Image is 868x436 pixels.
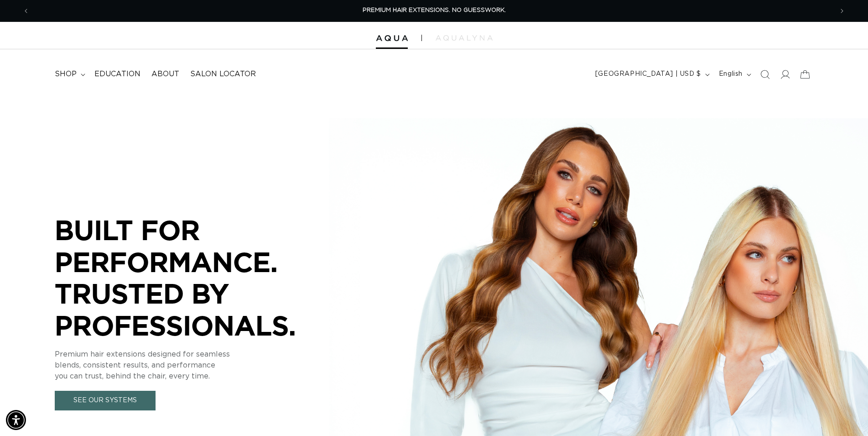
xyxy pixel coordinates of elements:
[94,69,140,79] span: Education
[146,64,185,84] a: About
[151,69,179,79] span: About
[89,64,146,84] a: Education
[6,410,26,430] div: Accessibility Menu
[755,64,775,84] summary: Search
[595,69,701,79] span: [GEOGRAPHIC_DATA] | USD $
[55,349,328,382] p: Premium hair extensions designed for seamless blends, consistent results, and performance you can...
[55,391,156,410] a: See Our Systems
[436,35,493,41] img: aqualyna.com
[55,214,328,341] p: BUILT FOR PERFORMANCE. TRUSTED BY PROFESSIONALS.
[55,69,77,79] span: shop
[590,66,713,83] button: [GEOGRAPHIC_DATA] | USD $
[49,64,89,84] summary: shop
[713,66,755,83] button: English
[376,35,408,42] img: Aqua Hair Extensions
[190,69,256,79] span: Salon Locator
[719,69,743,79] span: English
[185,64,261,84] a: Salon Locator
[363,7,506,13] span: PREMIUM HAIR EXTENSIONS. NO GUESSWORK.
[16,2,36,20] button: Previous announcement
[832,2,852,20] button: Next announcement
